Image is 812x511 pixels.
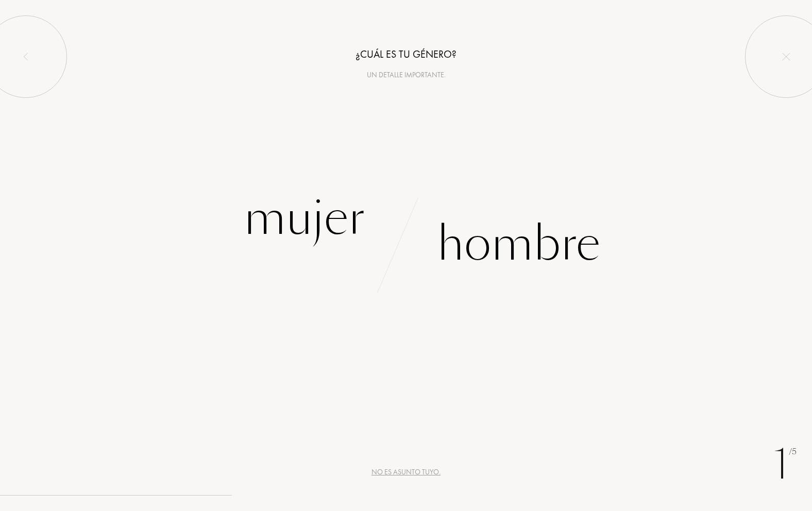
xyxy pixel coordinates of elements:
img: quit_onboard.svg [782,53,790,61]
img: left_onboard.svg [22,53,30,61]
div: Hombre [437,209,600,279]
div: Mujer [244,183,365,253]
div: No es asunto tuyo. [371,467,441,478]
div: 1 [773,434,797,496]
span: /5 [789,446,797,458]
